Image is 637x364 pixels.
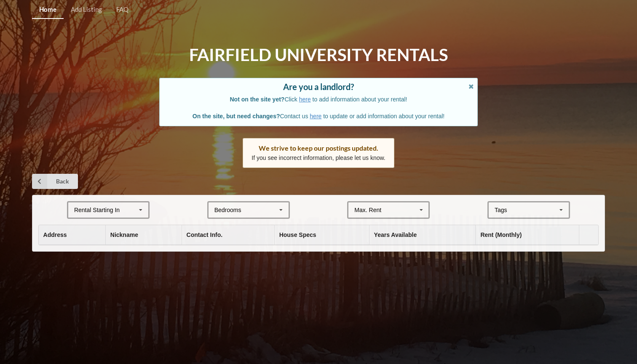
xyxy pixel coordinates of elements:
b: On the site, but need changes? [193,113,280,120]
a: Home [32,1,64,19]
div: Rental Starting In [74,207,120,213]
h1: Fairfield University Rentals [189,44,448,66]
b: Not on the site yet? [230,96,285,103]
a: here [310,113,321,120]
th: Address [39,225,105,245]
a: FAQ [109,1,136,19]
th: Years Available [369,225,476,245]
th: House Specs [274,225,369,245]
div: Bedrooms [214,207,241,213]
a: Back [32,174,78,189]
span: Click to add information about your rental! [230,96,407,103]
th: Nickname [105,225,182,245]
div: Are you a landlord? [168,82,469,91]
span: Contact us to update or add information about your rental! [193,113,444,120]
div: Tags [492,205,519,215]
p: If you see incorrect information, please let us know. [252,154,385,162]
a: here [299,96,311,103]
a: Add Listing [64,1,109,19]
th: Contact Info. [182,225,274,245]
div: We strive to keep our postings updated. [252,144,385,152]
div: Max. Rent [354,207,381,213]
th: Rent (Monthly) [475,225,578,245]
